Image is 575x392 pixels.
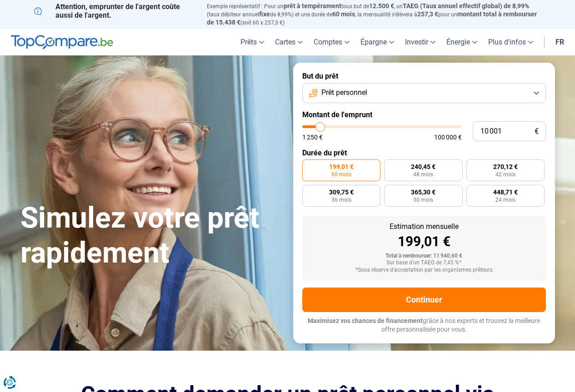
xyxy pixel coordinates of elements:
[535,128,539,135] span: €
[495,172,515,177] span: 42 mois
[411,189,435,195] span: 365,30 €
[302,288,546,312] button: Continuer
[329,189,354,195] span: 309,75 €
[355,29,400,55] a: Épargne
[302,72,546,80] label: But du prêt
[329,164,354,170] span: 199,01 €
[302,134,323,140] span: 1 250 €
[284,2,341,10] span: prêt à tempérament
[34,2,196,20] p: Attention, emprunter de l'argent coûte aussi de l'argent.
[493,164,518,170] span: 270,12 €
[550,29,570,55] a: fr
[20,201,282,271] h1: Simulez votre prêt rapidement
[308,317,423,324] span: Maximisez vos chances de financement
[310,260,539,266] div: Sur base d'un TAEG de 7,45 %*
[207,10,537,26] span: montant total à rembourser de 15.438 €
[308,29,355,55] a: Comptes
[310,223,539,230] div: Estimation mensuelle
[302,149,546,157] label: Durée du prêt
[302,317,546,334] p: grâce à nos experts et trouvez la meilleure offre personnalisée pour vous.
[332,10,355,18] span: 60 mois
[403,2,529,10] span: TAEG (Taux annuel effectif global) de 8,99%
[434,134,462,140] span: 100 000 €
[417,10,438,18] span: 257,3 €
[321,88,367,98] span: Prêt personnel
[493,189,518,195] span: 448,71 €
[331,197,351,203] span: 36 mois
[310,253,539,259] div: Total à rembourser: 11 940,60 €
[302,110,546,119] label: Montant de l'emprunt
[310,267,539,273] div: *Sous réserve d'acceptation par les organismes prêteurs
[310,235,539,248] div: 199,01 €
[259,10,270,18] span: fixe
[207,2,541,26] p: Exemple représentatif : Pour un tous but de , un (taux débiteur annuel de 8,99%) et une durée de ...
[331,172,351,177] span: 60 mois
[413,197,433,203] span: 30 mois
[411,164,435,170] span: 240,45 €
[369,2,394,10] span: 12.500 €
[413,172,433,177] span: 48 mois
[441,29,483,55] a: Énergie
[400,29,441,55] a: Investir
[483,29,539,55] a: Plus d'infos
[11,35,113,50] img: TopCompare
[270,29,308,55] a: Cartes
[495,197,515,203] span: 24 mois
[302,83,546,103] button: Prêt personnel
[235,29,270,55] a: Prêts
